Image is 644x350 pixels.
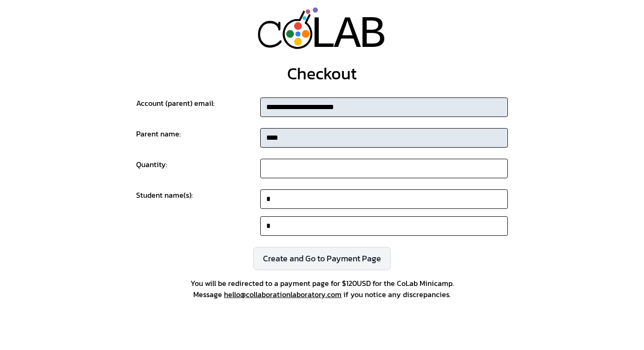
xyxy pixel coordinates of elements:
[136,97,260,117] div: Account (parent) email:
[136,278,508,300] span: You will be redirected to a payment page for $ 120 USD for the CoLab Minicamp . Message if you no...
[136,189,260,236] div: Student name(s):
[253,247,391,270] button: Create and Go to Payment Page
[309,8,336,62] div: L
[224,289,342,300] a: hello@​collaboration​laboratory​.com
[287,64,357,83] div: Checkout
[359,8,386,62] div: B
[136,128,260,148] div: Parent name:
[334,8,361,62] div: A
[136,159,260,178] div: Quantity:
[235,7,408,49] a: LAB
